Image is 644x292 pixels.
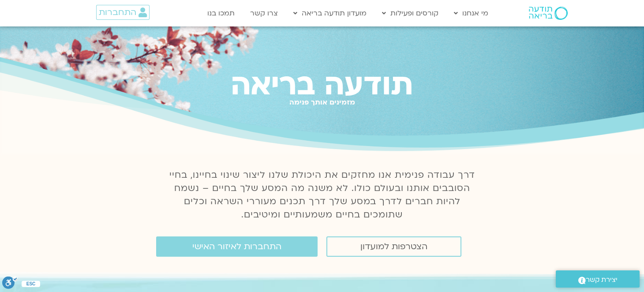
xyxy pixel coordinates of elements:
span: יצירת קשר [586,274,618,286]
p: דרך עבודה פנימית אנו מחזקים את היכולת שלנו ליצור שינוי בחיינו, בחיי הסובבים אותנו ובעולם כולו. לא... [164,168,480,221]
a: תמכו בנו [203,5,239,22]
a: מי אנחנו [449,5,493,22]
a: קורסים ופעילות [378,5,443,22]
a: התחברות לאיזור האישי [156,236,318,257]
img: תודעה בריאה [529,7,568,20]
span: התחברות לאיזור האישי [192,242,281,251]
span: התחברות [99,7,136,17]
span: הצטרפות למועדון [360,242,427,251]
a: צרו קשר [246,5,282,22]
a: יצירת קשר [556,270,640,288]
a: הצטרפות למועדון [326,236,461,257]
a: מועדון תודעה בריאה [289,5,371,22]
a: התחברות [96,5,150,20]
